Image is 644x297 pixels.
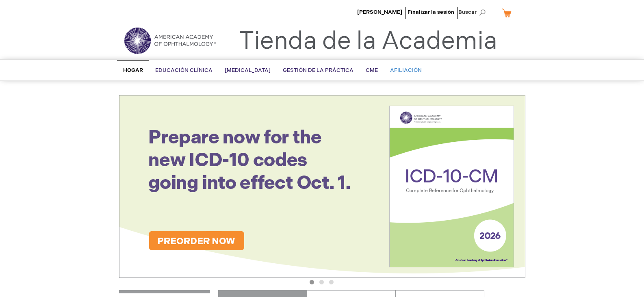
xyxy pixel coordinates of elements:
[310,280,314,284] button: 1 of 3
[357,9,402,15] a: [PERSON_NAME]
[390,67,422,74] font: Afiliación
[123,67,143,74] font: Hogar
[319,280,324,284] button: 2 of 3
[283,67,353,74] font: Gestión de la práctica
[366,67,378,74] font: CME
[329,280,334,284] button: 3 of 3
[239,27,497,56] a: Tienda de la Academia
[225,67,271,74] font: [MEDICAL_DATA]
[458,9,477,15] font: Buscar
[408,9,454,15] a: Finalizar la sesión
[155,67,212,74] font: Educación clínica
